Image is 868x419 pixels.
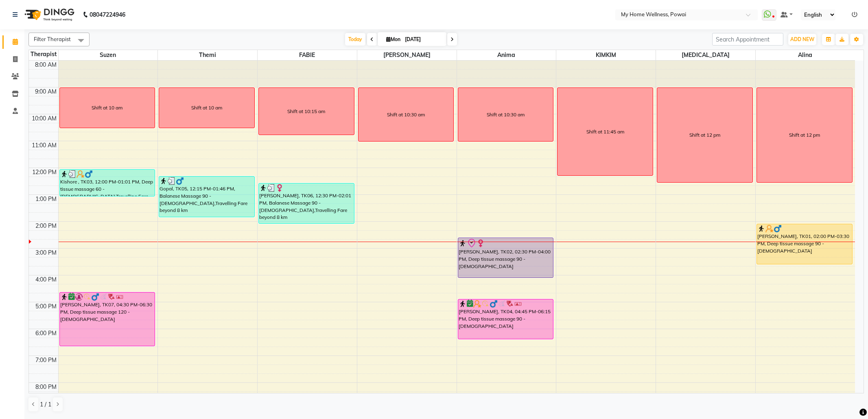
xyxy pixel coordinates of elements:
div: [PERSON_NAME], TK07, 04:30 PM-06:30 PM, Deep tissue massage 120 - [DEMOGRAPHIC_DATA] [60,292,155,346]
div: Shift at 10:30 am [487,111,525,118]
div: 8:00 PM [34,383,58,391]
span: KIMKIM [556,50,656,60]
div: Shift at 12 pm [789,131,820,139]
div: Shift at 10 am [191,104,222,111]
div: [PERSON_NAME], TK04, 04:45 PM-06:15 PM, Deep tissue massage 90 - [DEMOGRAPHIC_DATA] [458,299,553,339]
input: 2025-09-01 [402,33,443,46]
span: Mon [384,36,402,42]
div: 9:00 AM [33,87,58,96]
span: 1 / 1 [40,400,51,409]
span: Themi [158,50,257,60]
div: Shift at 10 am [92,104,122,111]
input: Search Appointment [712,33,783,46]
div: 1:00 PM [34,195,58,203]
div: Shift at 10:15 am [287,108,325,115]
div: 7:00 PM [34,356,58,364]
span: Alina [756,50,855,60]
div: Shift at 10:30 am [387,111,425,118]
img: logo [21,3,77,26]
div: Shift at 12 pm [689,131,720,139]
div: Shift at 11:45 am [586,128,624,135]
div: [PERSON_NAME], TK06, 12:30 PM-02:01 PM, Balanese Massage 90 - [DEMOGRAPHIC_DATA],Travelling Fare ... [259,183,354,223]
span: Filter Therapist [34,36,71,42]
div: Gopal, TK05, 12:15 PM-01:46 PM, Balanese Massage 90 - [DEMOGRAPHIC_DATA],Travelling Fare beyond 8 km [159,177,254,217]
div: 10:00 AM [30,114,58,123]
div: Therapist [29,50,58,59]
div: 8:00 AM [33,61,58,69]
div: 4:00 PM [34,275,58,284]
div: 11:00 AM [30,141,58,150]
span: Suzen [59,50,158,60]
button: ADD NEW [788,34,816,45]
div: [PERSON_NAME], TK01, 02:00 PM-03:30 PM, Deep tissue massage 90 - [DEMOGRAPHIC_DATA] [757,224,852,264]
span: Anima [457,50,556,60]
span: ADD NEW [790,36,814,42]
div: 6:00 PM [34,329,58,338]
div: Kishore , TK03, 12:00 PM-01:01 PM, Deep tissue massage 60 - [DEMOGRAPHIC_DATA],Travelling Fare be... [60,170,155,196]
span: [MEDICAL_DATA] [656,50,755,60]
span: [PERSON_NAME] [357,50,457,60]
b: 08047224946 [90,3,125,26]
span: FABIE [258,50,357,60]
div: [PERSON_NAME], TK02, 02:30 PM-04:00 PM, Deep tissue massage 90 - [DEMOGRAPHIC_DATA] [458,238,553,277]
div: 12:00 PM [31,168,58,177]
div: 3:00 PM [34,249,58,257]
span: Today [345,33,365,46]
div: 5:00 PM [34,302,58,311]
div: 2:00 PM [34,222,58,230]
